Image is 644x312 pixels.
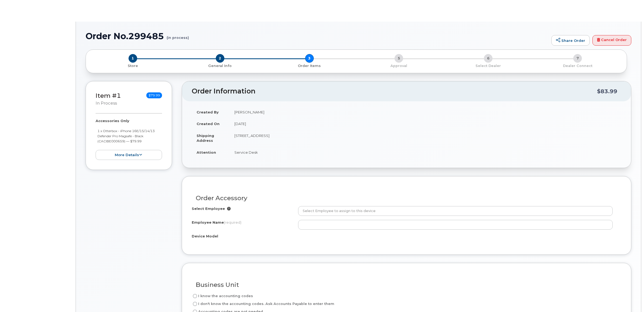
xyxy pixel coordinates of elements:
[298,206,613,216] input: Select Employee to assign to this device
[597,86,617,96] div: $83.99
[193,294,197,298] input: I know the accounting codes
[551,35,590,46] a: Share Order
[86,31,549,41] h1: Order No.299485
[96,101,117,106] small: in process
[192,234,218,239] label: Device Model
[167,31,189,40] small: (in process)
[175,63,265,68] a: 2 General Info
[177,63,262,68] p: General Info
[196,195,617,202] h3: Order Accessory
[192,88,597,95] h2: Order Information
[197,110,219,114] strong: Created By
[216,54,224,63] span: 2
[97,129,155,143] small: 1 x Otterbox - iPhone 16E/15/14/13 Defender Pro Magsafe - Black (CACIBE000659) — $79.99
[92,63,173,68] p: Store
[197,122,220,126] strong: Created On
[230,146,621,158] td: Service Desk
[96,150,162,160] button: more details
[96,92,121,99] a: Item #1
[193,302,197,306] input: I don't know the accounting codes. Ask Accounts Payable to enter them
[192,220,241,225] label: Employee Name
[192,301,334,307] label: I don't know the accounting codes. Ask Accounts Payable to enter them
[192,293,253,299] label: I know the accounting codes
[146,92,162,98] span: $79.99
[230,118,621,130] td: [DATE]
[227,207,231,210] i: Selection will overwrite employee Name, Number, City and Business Units inputs
[192,206,225,211] label: Select Employee
[298,220,613,230] input: Please fill out this field
[96,119,129,123] strong: Accessories Only
[224,220,241,224] span: (required)
[197,150,216,155] strong: Attention
[230,130,621,146] td: [STREET_ADDRESS]
[90,63,175,68] a: 1 Store
[129,54,137,63] span: 1
[592,35,631,46] a: Cancel Order
[196,281,617,288] h3: Business Unit
[197,133,214,143] strong: Shipping Address
[230,106,621,118] td: [PERSON_NAME]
